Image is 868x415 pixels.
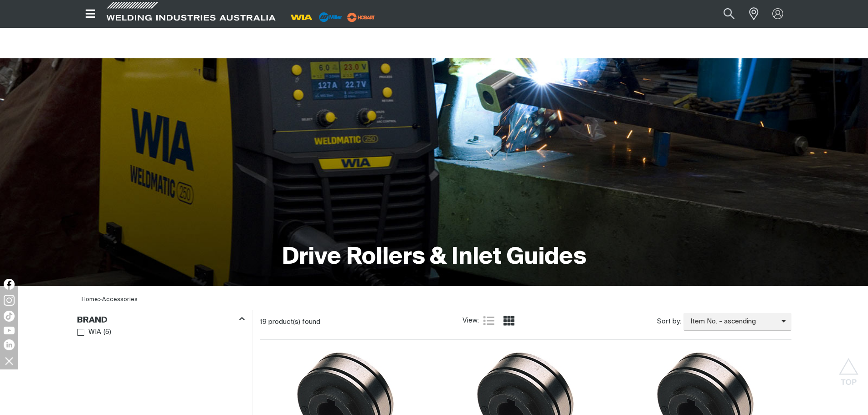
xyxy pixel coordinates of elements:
[102,297,138,302] a: Accessories
[282,243,586,272] h1: Drive Rollers & Inlet Guides
[77,326,244,338] ul: Brand
[838,358,859,379] button: Scroll to top
[462,316,479,326] span: View:
[268,318,320,325] span: product(s) found
[103,327,111,338] span: ( 5 )
[1,353,17,369] img: hide socials
[702,4,744,24] input: Product name or item number...
[82,297,98,302] a: Home
[77,313,245,326] div: Brand
[344,14,378,20] a: miller
[483,315,494,326] a: List view
[88,327,101,338] span: WIA
[4,295,15,306] img: Instagram
[4,279,15,290] img: Facebook
[260,318,463,327] div: 19
[4,339,15,350] img: LinkedIn
[4,327,15,334] img: YouTube
[260,310,791,333] section: Product list controls
[657,317,681,327] span: Sort by:
[344,10,378,24] img: miller
[683,317,781,327] span: Item No. - ascending
[98,297,102,302] span: >
[77,315,108,326] h3: Brand
[77,326,102,338] a: WIA
[77,310,245,339] aside: Filters
[714,4,745,24] button: Search products
[4,311,15,322] img: TikTok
